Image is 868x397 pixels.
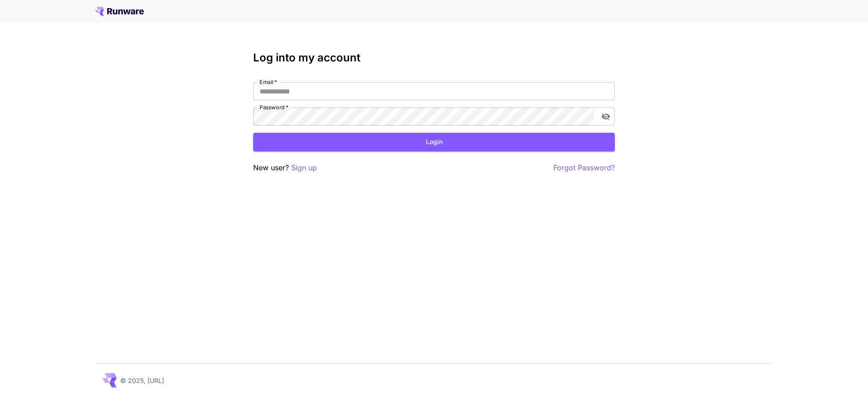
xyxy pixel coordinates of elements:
button: toggle password visibility [598,108,614,125]
button: Forgot Password? [553,162,615,173]
button: Login [253,133,615,151]
h3: Log into my account [253,51,615,64]
button: Sign up [291,162,317,173]
p: © 2025, [URL] [120,376,164,385]
label: Password [259,103,288,111]
label: Email [259,78,277,86]
p: New user? [253,162,317,173]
